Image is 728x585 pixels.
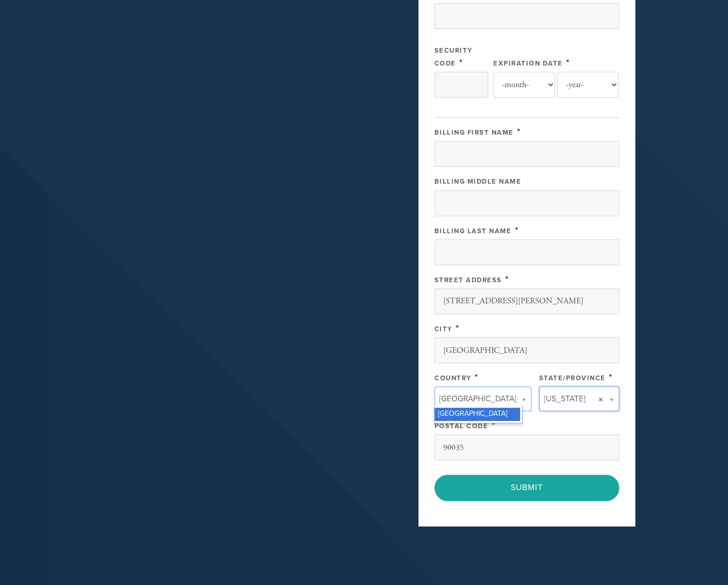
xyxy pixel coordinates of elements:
[557,72,619,98] select: Expiration Date year
[434,46,473,68] label: Security Code
[515,224,519,236] span: This field is required.
[566,57,570,68] span: This field is required.
[434,276,502,284] label: Street Address
[459,57,463,68] span: This field is required.
[456,322,460,334] span: This field is required.
[439,392,516,405] span: [GEOGRAPHIC_DATA]
[539,386,619,411] a: [US_STATE]
[434,227,512,235] label: Billing Last Name
[434,374,472,382] label: Country
[544,392,586,405] span: [US_STATE]
[609,371,613,383] span: This field is required.
[505,273,509,285] span: This field is required.
[434,408,520,421] div: [GEOGRAPHIC_DATA]
[434,475,619,500] input: Submit
[493,59,563,68] label: Expiration Date
[475,371,479,383] span: This field is required.
[493,72,555,98] select: Expiration Date month
[539,374,606,382] label: State/Province
[434,386,531,411] a: [GEOGRAPHIC_DATA]
[492,419,496,431] span: This field is required.
[434,128,514,137] label: Billing First Name
[434,177,522,186] label: Billing Middle Name
[517,126,521,137] span: This field is required.
[434,325,452,333] label: City
[434,422,489,430] label: Postal Code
